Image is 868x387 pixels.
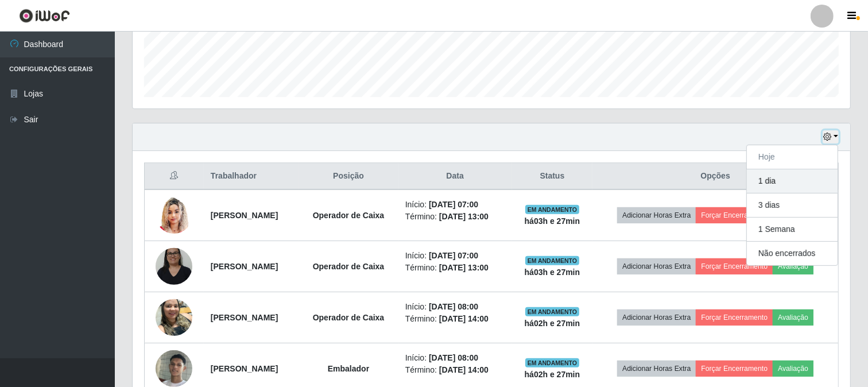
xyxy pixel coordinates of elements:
button: Forçar Encerramento [696,207,773,223]
strong: Embalador [328,364,369,373]
time: [DATE] 14:00 [439,314,489,323]
img: CoreUI Logo [19,9,70,23]
strong: [PERSON_NAME] [211,364,278,373]
button: Forçar Encerramento [696,309,773,326]
time: [DATE] 07:00 [429,200,478,209]
strong: [PERSON_NAME] [211,313,278,322]
strong: há 03 h e 27 min [525,216,580,226]
li: Término: [405,211,505,223]
button: Adicionar Horas Extra [617,207,696,223]
button: 1 Semana [747,218,838,242]
strong: [PERSON_NAME] [211,211,278,220]
button: 3 dias [747,193,838,218]
span: EM ANDAMENTO [525,358,580,367]
th: Data [398,163,512,190]
strong: há 02 h e 27 min [525,370,580,379]
button: Avaliação [773,361,813,377]
strong: [PERSON_NAME] [211,262,278,271]
time: [DATE] 07:00 [429,251,478,260]
button: Avaliação [773,309,813,326]
strong: Operador de Caixa [313,313,385,322]
strong: há 03 h e 27 min [525,268,580,277]
img: 1756729068412.jpeg [156,242,192,291]
strong: Operador de Caixa [313,262,385,271]
li: Término: [405,262,505,274]
th: Trabalhador [204,163,299,190]
th: Posição [299,163,398,190]
li: Término: [405,364,505,376]
button: 1 dia [747,169,838,193]
li: Início: [405,250,505,262]
time: [DATE] 13:00 [439,212,489,221]
button: Adicionar Horas Extra [617,258,696,274]
time: [DATE] 08:00 [429,353,478,362]
li: Término: [405,313,505,325]
button: Avaliação [773,258,813,274]
li: Início: [405,301,505,313]
time: [DATE] 14:00 [439,365,489,374]
li: Início: [405,352,505,364]
th: Status [512,163,593,190]
img: 1745102593554.jpeg [156,293,192,342]
th: Opções [592,163,838,190]
span: EM ANDAMENTO [525,205,580,214]
button: Adicionar Horas Extra [617,309,696,326]
li: Início: [405,199,505,211]
span: EM ANDAMENTO [525,256,580,265]
button: Hoje [747,145,838,169]
button: Forçar Encerramento [696,258,773,274]
time: [DATE] 08:00 [429,302,478,311]
button: Não encerrados [747,242,838,265]
span: EM ANDAMENTO [525,307,580,316]
img: 1756062304227.jpeg [156,192,192,238]
time: [DATE] 13:00 [439,263,489,272]
button: Adicionar Horas Extra [617,361,696,377]
button: Forçar Encerramento [696,361,773,377]
strong: Operador de Caixa [313,211,385,220]
strong: há 02 h e 27 min [525,319,580,328]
